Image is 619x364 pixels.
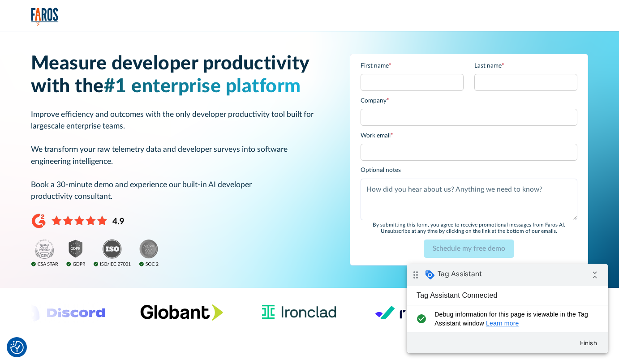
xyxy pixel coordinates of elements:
form: Email Form [361,61,577,258]
i: check_circle [7,46,22,64]
a: home [31,8,59,26]
label: Company [361,96,577,105]
img: Logo of the risk management platform Riskified. [375,305,464,320]
button: Finish [166,71,198,87]
img: Logo of the analytics and reporting company Faros. [31,8,59,26]
a: Learn more [79,56,112,63]
img: Logo of the communication platform Discord. [17,303,105,322]
p: Improve efficiency and outcomes with the only developer productivity tool built for largescale en... [31,109,329,203]
label: Optional notes [361,166,577,175]
span: #1 enterprise platform [104,77,301,96]
img: Revisit consent button [10,341,24,354]
input: Schedule my free demo [424,240,515,258]
label: Work email [361,131,577,140]
div: By submitting this form, you agree to receive promotional messages from Faros Al. Unsubscribe at ... [361,222,577,235]
button: Cookie Settings [10,341,24,354]
img: Ironclad Logo [258,302,340,323]
h1: Measure developer productivity with the [31,52,329,98]
span: Debug information for this page is viewable in the Tag Assistant window [28,46,187,64]
label: Last name [474,61,577,70]
span: Tag Assistant [31,6,75,15]
img: Globant's logo [140,304,223,321]
label: First name [361,61,464,70]
img: ISO, GDPR, SOC2, and CSA Star compliance badges [31,239,159,267]
img: 4.9 stars on G2 [31,213,125,229]
i: Collapse debug badge [179,2,197,20]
